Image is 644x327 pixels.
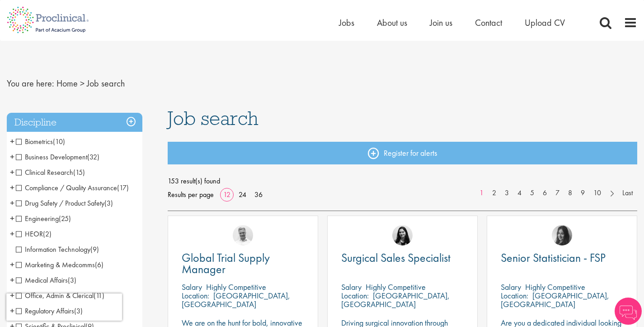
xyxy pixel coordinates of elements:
span: + [10,227,14,240]
span: + [10,258,14,271]
a: 3 [500,188,513,198]
iframe: reCAPTCHA [6,293,122,321]
a: About us [377,17,407,29]
span: Results per page [168,188,214,202]
span: Biometrics [16,137,65,146]
a: Upload CV [525,17,565,29]
a: 36 [251,190,266,199]
span: Office, Admin & Clerical [16,291,104,300]
a: 2 [488,188,501,198]
span: + [10,150,14,163]
img: Joshua Bye [233,225,253,245]
span: Business Development [16,152,99,162]
img: Indre Stankeviciute [392,225,413,245]
span: (15) [73,168,85,177]
span: (3) [68,275,76,285]
span: 153 result(s) found [168,174,637,188]
span: (2) [43,229,52,239]
span: Clinical Research [16,168,73,177]
span: Salary [182,282,202,292]
span: (10) [53,137,65,146]
img: Heidi Hennigan [552,225,572,245]
a: 6 [538,188,551,198]
span: HEOR [16,229,52,239]
span: Location: [501,290,528,301]
span: Biometrics [16,137,53,146]
p: Highly Competitive [366,282,426,292]
span: (3) [104,198,113,208]
span: Job search [87,77,125,89]
a: 8 [564,188,577,198]
span: Compliance / Quality Assurance [16,183,117,192]
a: breadcrumb link [56,77,78,89]
a: Contact [475,17,502,29]
img: Chatbot [615,298,642,325]
span: Business Development [16,152,87,162]
p: [GEOGRAPHIC_DATA], [GEOGRAPHIC_DATA] [182,290,290,309]
span: Clinical Research [16,168,85,177]
a: 12 [220,190,234,199]
span: + [10,135,14,148]
span: Salary [501,282,521,292]
span: (32) [87,152,99,162]
span: Marketing & Medcomms [16,260,95,269]
span: Information Technology [16,245,90,254]
a: Surgical Sales Specialist [341,252,464,264]
a: Join us [430,17,452,29]
span: + [10,181,14,194]
span: + [10,273,14,287]
p: [GEOGRAPHIC_DATA], [GEOGRAPHIC_DATA] [341,290,450,309]
span: Information Technology [16,245,99,254]
span: + [10,289,14,302]
span: Location: [341,290,369,301]
span: Medical Affairs [16,275,76,285]
span: Global Trial Supply Manager [182,250,270,277]
a: 24 [235,190,249,199]
span: Office, Admin & Clerical [16,291,94,300]
span: Job search [168,106,259,130]
a: 1 [475,188,488,198]
span: (25) [59,214,71,223]
span: > [80,77,85,89]
span: Medical Affairs [16,275,68,285]
a: Register for alerts [168,142,637,164]
span: You are here: [7,77,54,89]
span: Salary [341,282,362,292]
a: 7 [551,188,564,198]
span: Engineering [16,214,59,223]
span: Location: [182,290,209,301]
span: HEOR [16,229,43,239]
a: Last [618,188,637,198]
a: Jobs [339,17,354,29]
p: [GEOGRAPHIC_DATA], [GEOGRAPHIC_DATA] [501,290,609,309]
span: Marketing & Medcomms [16,260,103,269]
a: 10 [589,188,606,198]
span: (11) [94,291,104,300]
span: Senior Statistician - FSP [501,250,606,265]
a: 9 [576,188,589,198]
h3: Discipline [7,113,142,132]
span: (6) [95,260,103,269]
a: Global Trial Supply Manager [182,252,304,275]
span: + [10,165,14,179]
span: (17) [117,183,129,192]
span: Surgical Sales Specialist [341,250,451,265]
span: Compliance / Quality Assurance [16,183,129,192]
a: 5 [526,188,539,198]
a: Senior Statistician - FSP [501,252,623,264]
span: Engineering [16,214,71,223]
span: + [10,196,14,210]
p: Highly Competitive [206,282,266,292]
span: + [10,212,14,225]
span: Drug Safety / Product Safety [16,198,104,208]
span: (9) [90,245,99,254]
